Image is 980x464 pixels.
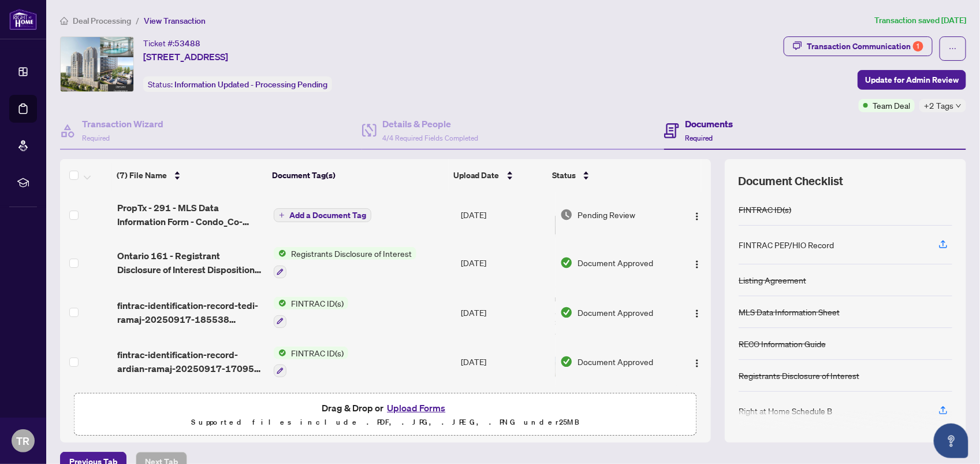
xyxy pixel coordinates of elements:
span: Deal Processing [73,16,131,26]
span: Status [552,169,576,182]
h4: Transaction Wizard [82,117,163,131]
span: ellipsis [949,45,957,53]
span: Drag & Drop orUpload FormsSupported files include .PDF, .JPG, .JPEG, .PNG under25MB [74,393,696,436]
span: down [956,103,962,109]
th: Upload Date [449,159,547,192]
img: logo [9,9,37,30]
th: Document Tag(s) [267,159,448,192]
button: Update for Admin Review [858,70,966,90]
span: Document Approved [577,355,653,368]
img: Logo [692,309,702,318]
img: Logo [692,212,702,221]
div: Listing Agreement [739,274,806,286]
img: Status Icon [274,247,286,260]
div: FINTRAC ID(s) [739,203,791,216]
div: Ticket #: [143,36,200,50]
span: Information Updated - Processing Pending [174,79,327,90]
span: Document Approved [577,306,653,319]
td: [DATE] [456,192,556,238]
div: MLS Data Information Sheet [739,305,840,318]
img: Document Status [560,208,573,221]
span: Team Deal [873,99,910,112]
button: Status IconFINTRAC ID(s) [274,347,348,378]
span: Document Approved [577,256,653,269]
button: Upload Forms [383,400,449,415]
th: Status [547,159,668,192]
span: PropTx - 291 - MLS Data Information Form - Condo_Co-op_Co-Ownership_Time Share - Sale SIGNED CORR... [117,201,264,229]
div: Registrants Disclosure of Interest [739,369,859,382]
span: Required [82,134,110,142]
span: (7) File Name [117,169,167,182]
td: [DATE] [456,386,556,436]
span: Document Checklist [739,173,844,189]
span: View Transaction [144,16,206,26]
span: [STREET_ADDRESS] [143,50,228,64]
img: Status Icon [274,347,286,359]
span: +2 Tags [924,99,953,112]
button: Add a Document Tag [274,208,371,223]
span: TR [17,433,30,449]
button: Status IconFINTRAC ID(s) [274,297,348,328]
td: [DATE] [456,337,556,387]
span: Required [685,134,713,142]
span: home [60,17,68,25]
img: Document Status [560,256,573,269]
button: Logo [688,205,706,224]
button: Add a Document Tag [274,208,371,222]
img: Document Status [560,306,573,319]
div: Right at Home Schedule B [739,404,832,417]
span: fintrac-identification-record-tedi-ramaj-20250917-185538 [PERSON_NAME].pdf [117,299,264,326]
img: Logo [692,260,702,269]
span: Upload Date [453,169,500,182]
button: Status IconRegistrants Disclosure of Interest [274,247,416,278]
span: Update for Admin Review [865,71,959,89]
h4: Documents [685,117,733,131]
span: FINTRAC ID(s) [286,297,348,310]
img: Logo [692,359,702,368]
td: [DATE] [456,288,556,337]
span: fintrac-identification-record-ardian-ramaj-20250917-170950 [PERSON_NAME].pdf [117,348,264,375]
span: Registrants Disclosure of Interest [286,247,416,260]
th: (7) File Name [112,159,267,192]
div: RECO Information Guide [739,337,826,350]
button: Open asap [934,424,968,458]
button: Transaction Communication1 [784,36,933,56]
td: [DATE] [456,238,556,288]
div: Transaction Communication [807,37,923,56]
span: 53488 [174,38,200,49]
span: FINTRAC ID(s) [286,347,348,359]
div: Status: [143,76,332,92]
button: Logo [688,352,706,371]
img: IMG-W12408035_1.jpg [61,37,133,91]
button: Logo [688,253,706,272]
span: Drag & Drop or [322,400,449,415]
h4: Details & People [382,117,478,131]
span: plus [279,212,285,218]
span: Pending Review [577,208,635,221]
span: 4/4 Required Fields Completed [382,134,478,142]
li: / [136,14,139,27]
button: Logo [688,303,706,322]
span: Ontario 161 - Registrant Disclosure of Interest Disposition of Property SIGNED EXECUTED.pdf [117,249,264,277]
img: Document Status [560,355,573,368]
p: Supported files include .PDF, .JPG, .JPEG, .PNG under 25 MB [81,415,690,429]
span: Add a Document Tag [289,211,366,219]
div: FINTRAC PEP/HIO Record [739,238,834,251]
article: Transaction saved [DATE] [874,14,966,27]
div: 1 [913,41,923,51]
img: Status Icon [274,297,286,310]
